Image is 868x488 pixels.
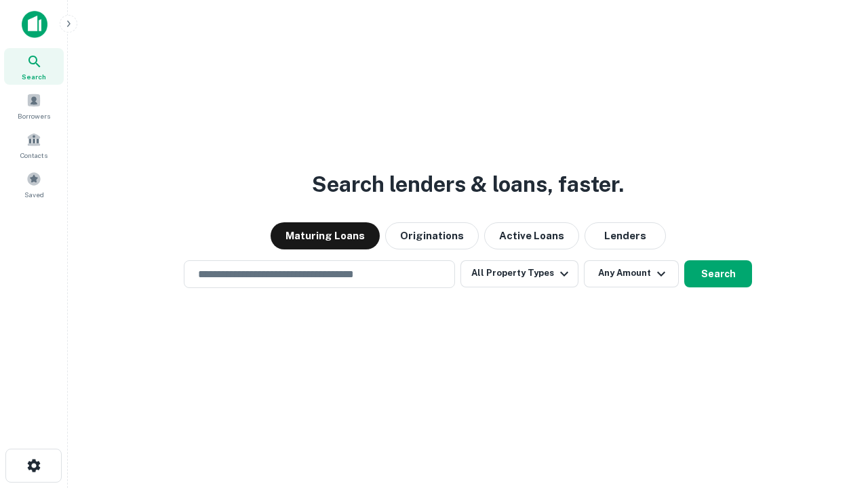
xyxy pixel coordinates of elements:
[585,222,666,249] button: Lenders
[18,110,50,121] span: Borrowers
[22,71,46,82] span: Search
[4,87,64,124] a: Borrowers
[4,48,64,85] a: Search
[4,127,64,163] a: Contacts
[460,260,578,287] button: All Property Types
[312,168,624,201] h3: Search lenders & loans, faster.
[4,166,64,203] a: Saved
[584,260,679,287] button: Any Amount
[271,222,380,249] button: Maturing Loans
[800,380,868,445] iframe: Chat Widget
[385,222,479,249] button: Originations
[20,150,47,161] span: Contacts
[22,11,47,38] img: capitalize-icon.png
[24,189,44,200] span: Saved
[484,222,579,249] button: Active Loans
[684,260,752,287] button: Search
